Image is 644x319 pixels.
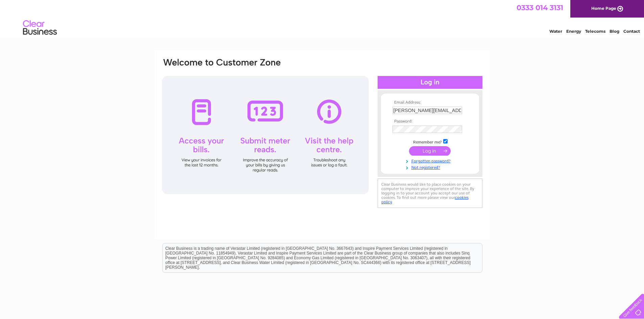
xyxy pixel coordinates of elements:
[391,138,469,145] td: Remember me?
[549,29,562,34] a: Water
[517,3,563,12] a: 0333 014 3131
[163,4,482,33] div: Clear Business is a trading name of Verastar Limited (registered in [GEOGRAPHIC_DATA] No. 3667643...
[610,29,619,34] a: Blog
[585,29,605,34] a: Telecoms
[391,119,469,124] th: Password:
[23,18,57,38] img: logo.png
[566,29,581,34] a: Energy
[378,179,482,208] div: Clear Business would like to place cookies on your computer to improve your experience of the sit...
[623,29,640,34] a: Contact
[392,157,469,164] a: Forgotten password?
[409,146,451,156] input: Submit
[392,164,469,170] a: Not registered?
[381,195,469,204] a: cookies policy
[391,100,469,105] th: Email Address:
